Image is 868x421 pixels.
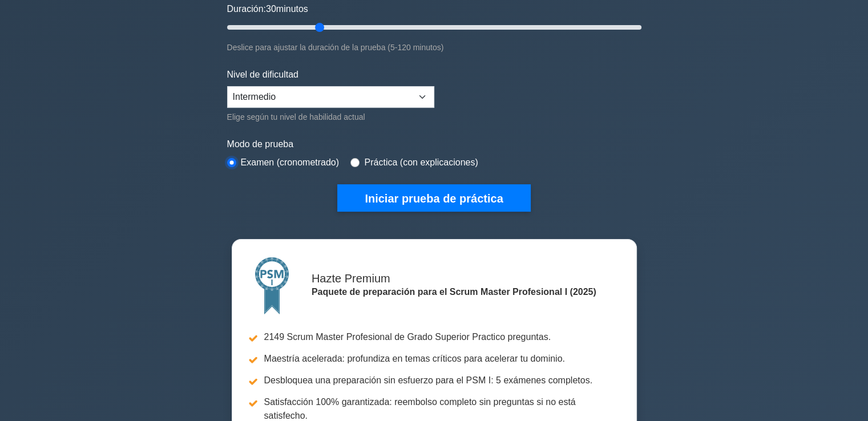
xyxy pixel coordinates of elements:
font: Práctica (con explicaciones) [364,157,478,167]
font: Iniciar prueba de práctica [365,192,503,205]
font: Elige según tu nivel de habilidad actual [227,112,365,122]
font: Modo de prueba [227,139,294,149]
font: Duración: [227,4,266,14]
button: Iniciar prueba de práctica [337,184,530,212]
font: Nivel de dificultad [227,70,298,79]
font: Examen (cronometrado) [241,157,340,167]
font: Deslice para ajustar la duración de la prueba (5-120 minutos) [227,43,444,52]
font: minutos [276,4,308,14]
font: 30 [266,4,276,14]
